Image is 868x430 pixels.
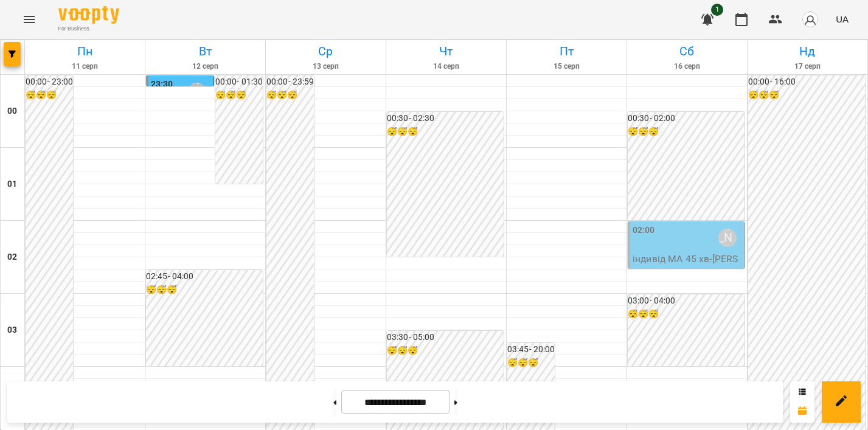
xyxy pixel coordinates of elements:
[188,83,206,101] div: Самсонова Ніла
[507,343,555,356] h6: 03:45 - 20:00
[387,125,504,139] h6: 😴😴😴
[633,252,741,280] p: індивід МА 45 хв - [PERSON_NAME]
[628,294,745,308] h6: 03:00 - 04:00
[628,125,745,139] h6: 😴😴😴
[146,283,263,297] h6: 😴😴😴
[628,308,745,321] h6: 😴😴😴
[26,75,73,89] h6: 00:00 - 23:00
[58,25,119,33] span: For Business
[58,6,119,24] img: Voopty Logo
[629,42,745,61] h6: Сб
[26,89,73,102] h6: 😴😴😴
[748,75,865,89] h6: 00:00 - 16:00
[268,42,384,61] h6: Ср
[748,89,865,102] h6: 😴😴😴
[388,42,504,61] h6: Чт
[147,42,263,61] h6: Вт
[507,356,555,370] h6: 😴😴😴
[7,105,17,118] h6: 00
[802,11,819,28] img: avatar_s.png
[215,89,263,102] h6: 😴😴😴
[387,112,504,125] h6: 00:30 - 02:30
[387,331,504,344] h6: 03:30 - 05:00
[27,61,143,72] h6: 11 серп
[387,344,504,358] h6: 😴😴😴
[151,78,173,91] label: 23:30
[266,89,314,102] h6: 😴😴😴
[7,324,17,337] h6: 03
[629,61,745,72] h6: 16 серп
[509,61,625,72] h6: 15 серп
[711,4,723,16] span: 1
[718,229,737,247] div: Самсонова Ніла
[7,251,17,264] h6: 02
[266,75,314,89] h6: 00:00 - 23:59
[146,270,263,283] h6: 02:45 - 04:00
[836,13,849,26] span: UA
[268,61,384,72] h6: 13 серп
[749,61,866,72] h6: 17 серп
[7,178,17,191] h6: 01
[628,112,745,125] h6: 00:30 - 02:00
[831,8,853,30] button: UA
[15,5,44,34] button: Menu
[749,42,866,61] h6: Нд
[215,75,263,89] h6: 00:00 - 01:30
[509,42,625,61] h6: Пт
[633,224,655,237] label: 02:00
[27,42,143,61] h6: Пн
[147,61,263,72] h6: 12 серп
[388,61,504,72] h6: 14 серп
